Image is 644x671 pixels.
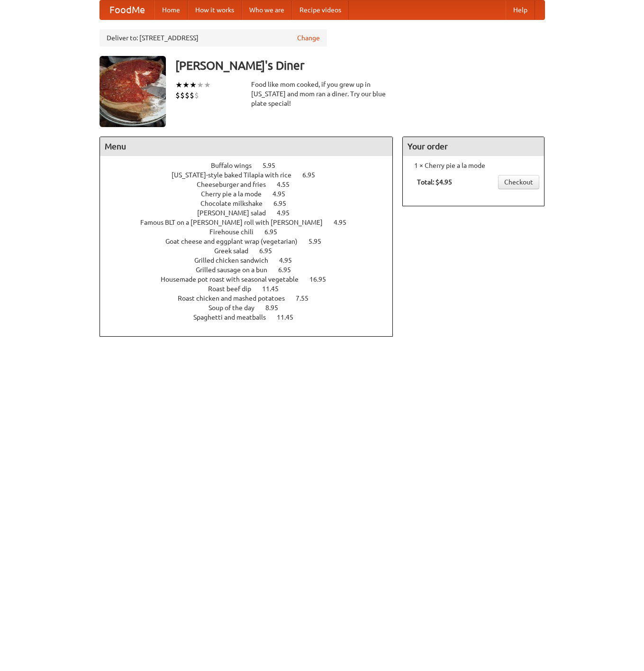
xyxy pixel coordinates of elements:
[259,247,281,255] span: 6.95
[334,219,356,226] span: 4.95
[161,276,308,283] span: Housemade pot roast with seasonal vegetable
[251,80,393,108] div: Food like mom cooked, if you grew up in [US_STATE] and mom ran a diner. Try our blue plate special!
[211,162,293,169] a: Buffalo wings 5.95
[204,80,211,90] li: ★
[242,0,292,19] a: Who we are
[100,56,166,127] img: angular.jpg
[194,257,278,264] span: Grilled chicken sandwich
[272,190,295,198] span: 4.95
[209,304,264,312] span: Soup of the day
[292,0,349,19] a: Recipe videos
[211,162,261,169] span: Buffalo wings
[197,181,275,188] span: Cheeseburger and fries
[175,90,180,101] li: $
[209,228,263,236] span: Firehouse chili
[196,266,308,274] a: Grilled sausage on a bun 6.95
[209,228,295,236] a: Firehouse chili 6.95
[188,0,242,19] a: How it works
[197,209,307,217] a: [PERSON_NAME] salad 4.95
[197,80,204,90] li: ★
[277,209,299,217] span: 4.95
[194,90,199,101] li: $
[193,313,275,321] span: Spaghetti and meatballs
[264,228,287,236] span: 6.95
[498,175,539,189] a: Checkout
[172,171,301,179] span: [US_STATE]-style baked Tilapia with rice
[408,161,539,170] li: 1 × Cherry pie a la mode
[201,190,271,198] span: Cherry pie a la mode
[194,257,309,264] a: Grilled chicken sandwich 4.95
[262,285,288,293] span: 11.45
[190,80,197,90] li: ★
[140,219,364,226] a: Famous BLT on a [PERSON_NAME] roll with [PERSON_NAME] 4.95
[175,56,545,75] h3: [PERSON_NAME]'s Diner
[309,276,336,283] span: 16.95
[265,304,288,312] span: 8.95
[161,276,344,283] a: Housemade pot roast with seasonal vegetable 16.95
[154,0,188,19] a: Home
[100,29,327,46] div: Deliver to: [STREET_ADDRESS]
[278,266,300,274] span: 6.95
[200,200,304,207] a: Chocolate milkshake 6.95
[296,294,318,302] span: 7.55
[100,0,154,19] a: FoodMe
[403,137,544,156] h4: Your order
[185,90,190,101] li: $
[197,209,275,217] span: [PERSON_NAME] salad
[100,137,393,156] h4: Menu
[208,285,261,293] span: Roast beef dip
[175,80,182,90] li: ★
[197,181,307,188] a: Cheeseburger and fries 4.55
[214,247,290,255] a: Greek salad 6.95
[308,238,331,245] span: 5.95
[263,162,285,169] span: 5.95
[273,200,296,207] span: 6.95
[277,313,303,321] span: 11.45
[208,285,296,293] a: Roast beef dip 11.45
[506,0,535,19] a: Help
[165,238,307,245] span: Goat cheese and eggplant wrap (vegetarian)
[178,294,294,302] span: Roast chicken and mashed potatoes
[182,80,190,90] li: ★
[140,219,332,226] span: Famous BLT on a [PERSON_NAME] roll with [PERSON_NAME]
[165,238,339,245] a: Goat cheese and eggplant wrap (vegetarian) 5.95
[209,304,296,312] a: Soup of the day 8.95
[190,90,194,101] li: $
[201,190,303,198] a: Cherry pie a la mode 4.95
[200,200,272,207] span: Chocolate milkshake
[178,294,326,302] a: Roast chicken and mashed potatoes 7.55
[172,171,333,179] a: [US_STATE]-style baked Tilapia with rice 6.95
[180,90,185,101] li: $
[193,313,311,321] a: Spaghetti and meatballs 11.45
[297,33,320,43] a: Change
[302,171,325,179] span: 6.95
[214,247,258,255] span: Greek salad
[417,178,452,186] b: Total: $4.95
[277,181,299,188] span: 4.55
[196,266,277,274] span: Grilled sausage on a bun
[279,257,301,264] span: 4.95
